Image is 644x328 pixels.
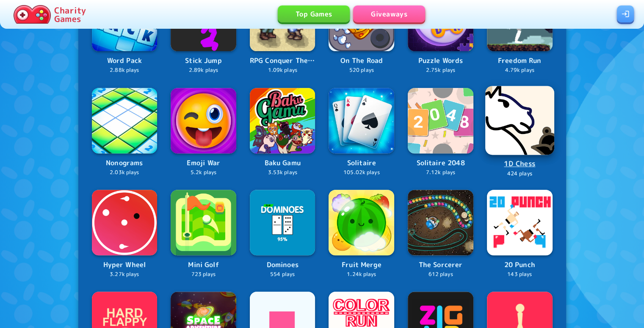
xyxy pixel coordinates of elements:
a: LogoMini Golf723 plays [171,190,236,278]
img: Logo [485,86,554,155]
img: Logo [250,88,315,153]
a: LogoFruit Merge1.24k plays [329,190,394,278]
p: Solitaire [329,158,394,169]
a: Giveaways [353,5,425,22]
img: Logo [92,190,158,255]
a: LogoNonograms2.03k plays [92,88,158,176]
p: 612 plays [408,271,473,279]
p: Charity Games [54,6,86,23]
p: 105.02k plays [329,169,394,177]
p: Word Pack [92,55,158,66]
p: Dominoes [250,260,315,271]
p: Hyper Wheel [92,260,158,271]
img: Logo [487,190,553,255]
p: 2.88k plays [92,66,158,74]
img: Logo [92,88,158,153]
p: Mini Golf [171,260,236,271]
p: 2.75k plays [408,66,473,74]
p: Freedom Run [487,55,553,66]
p: 4.79k plays [487,66,553,74]
a: LogoSolitaire105.02k plays [329,88,394,176]
p: 3.27k plays [92,271,158,279]
p: 1.09k plays [250,66,315,74]
img: Logo [329,190,394,255]
p: Puzzle Words [408,55,473,66]
p: 5.2k plays [171,169,236,177]
p: The Sorcerer [408,260,473,271]
p: Baku Gamu [250,158,315,169]
a: Top Games [278,5,350,22]
p: Fruit Merge [329,260,394,271]
a: Charity Games [10,3,89,25]
img: Logo [408,190,473,255]
p: 143 plays [487,271,553,279]
a: LogoSolitaire 20487.12k plays [408,88,473,176]
img: Charity.Games [14,5,51,24]
p: Emoji War [171,158,236,169]
p: RPG Conquer The World [250,55,315,66]
p: On The Road [329,55,394,66]
img: Logo [250,190,315,255]
p: 520 plays [329,66,394,74]
p: 2.03k plays [92,169,158,177]
a: LogoThe Sorcerer612 plays [408,190,473,278]
a: LogoDominoes554 plays [250,190,315,278]
p: 424 plays [486,169,553,178]
a: LogoHyper Wheel3.27k plays [92,190,158,278]
p: 1.24k plays [329,271,394,279]
p: Nonograms [92,158,158,169]
a: Logo20 Punch143 plays [487,190,553,278]
p: Solitaire 2048 [408,158,473,169]
img: Logo [329,88,394,153]
img: Logo [408,88,473,153]
a: LogoBaku Gamu3.53k plays [250,88,315,176]
p: Stick Jump [171,55,236,66]
p: 20 Punch [487,260,553,271]
p: 3.53k plays [250,169,315,177]
p: 723 plays [171,271,236,279]
img: Logo [171,190,236,255]
p: 1D Chess [486,158,553,169]
p: 7.12k plays [408,169,473,177]
a: LogoEmoji War5.2k plays [171,88,236,176]
p: 554 plays [250,271,315,279]
img: Logo [171,88,236,153]
p: 2.89k plays [171,66,236,74]
a: Logo1D Chess424 plays [486,87,553,178]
